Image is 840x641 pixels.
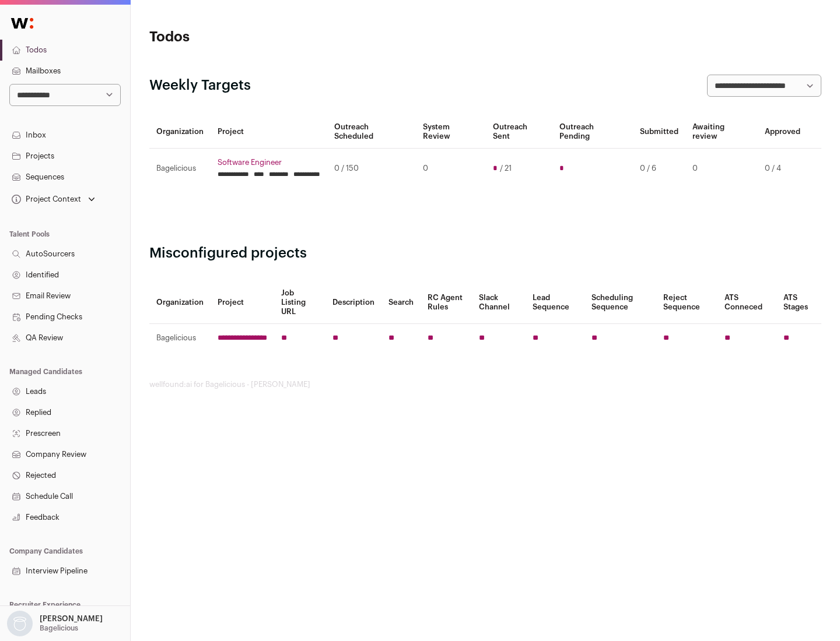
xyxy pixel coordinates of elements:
th: Search [381,281,421,324]
span: / 21 [500,164,512,173]
th: Outreach Sent [486,115,553,149]
th: Scheduling Sequence [584,281,656,324]
h2: Weekly Targets [149,76,251,95]
td: Bagelicious [149,149,211,189]
th: Lead Sequence [526,281,584,324]
th: Awaiting review [685,115,758,149]
th: Project [211,281,274,324]
th: Description [325,281,381,324]
th: Organization [149,115,211,149]
a: Software Engineer [218,158,320,167]
th: Job Listing URL [274,281,325,324]
h2: Misconfigured projects [149,244,821,263]
th: Slack Channel [472,281,526,324]
th: Approved [758,115,807,149]
div: Project Context [9,195,81,204]
img: Wellfound [5,12,40,35]
td: Bagelicious [149,324,211,353]
td: 0 [416,149,485,189]
th: System Review [416,115,485,149]
th: Organization [149,281,211,324]
p: Bagelicious [40,624,78,633]
td: 0 / 6 [633,149,685,189]
th: Outreach Scheduled [327,115,416,149]
h1: Todos [149,28,373,47]
td: 0 [685,149,758,189]
footer: wellfound:ai for Bagelicious - [PERSON_NAME] [149,380,821,389]
th: ATS Stages [776,281,821,324]
button: Open dropdown [5,611,105,636]
p: [PERSON_NAME] [40,614,103,624]
button: Open dropdown [9,191,97,207]
th: RC Agent Rules [421,281,471,324]
th: ATS Conneced [717,281,776,324]
img: nopic.png [7,611,33,636]
th: Outreach Pending [552,115,632,149]
th: Reject Sequence [656,281,718,324]
th: Submitted [633,115,685,149]
th: Project [211,115,327,149]
td: 0 / 4 [758,149,807,189]
td: 0 / 150 [327,149,416,189]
